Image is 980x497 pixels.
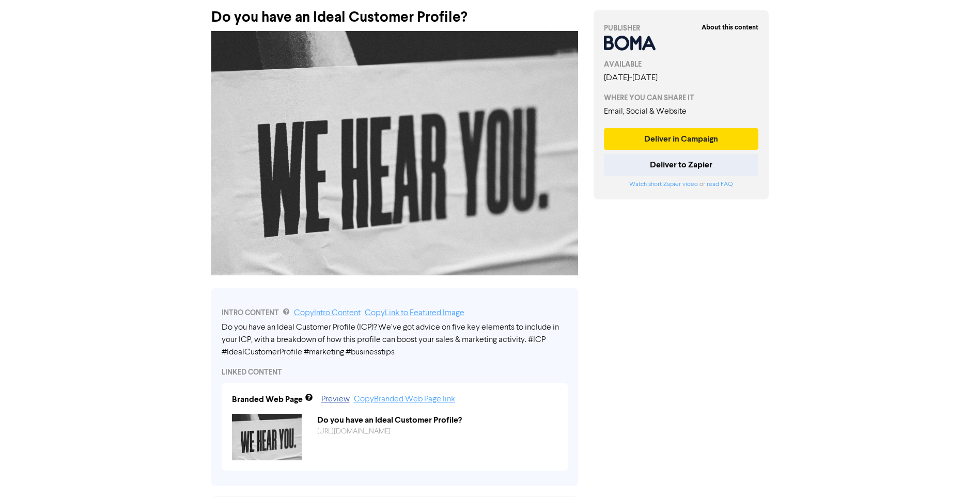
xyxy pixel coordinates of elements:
div: [DATE] - [DATE] [604,72,759,84]
div: WHERE YOU CAN SHARE IT [604,92,759,103]
a: Copy Branded Web Page link [354,395,455,403]
div: PUBLISHER [604,23,759,34]
div: https://public2.bomamarketing.com/cp/69kOev6epTeV4vGlFPhQzn?sa=eomXhpFr [309,426,565,437]
a: [URL][DOMAIN_NAME] [317,428,391,435]
div: AVAILABLE [604,59,759,70]
a: read FAQ [707,181,733,188]
div: INTRO CONTENT [222,307,568,319]
a: Preview [321,395,350,403]
div: Email, Social & Website [604,105,759,118]
a: Watch short Zapier video [629,181,698,188]
button: Deliver to Zapier [604,154,759,176]
strong: About this content [702,23,758,32]
button: Deliver in Campaign [604,128,759,150]
div: Do you have an Ideal Customer Profile? [309,414,565,426]
iframe: Chat Widget [850,385,980,497]
a: Copy Intro Content [294,309,361,317]
div: LINKED CONTENT [222,367,568,378]
div: or [604,180,759,189]
div: Do you have an Ideal Customer Profile (ICP)? We’ve got advice on five key elements to include in ... [222,321,568,359]
a: Copy Link to Featured Image [365,309,464,317]
div: Branded Web Page [232,393,303,406]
